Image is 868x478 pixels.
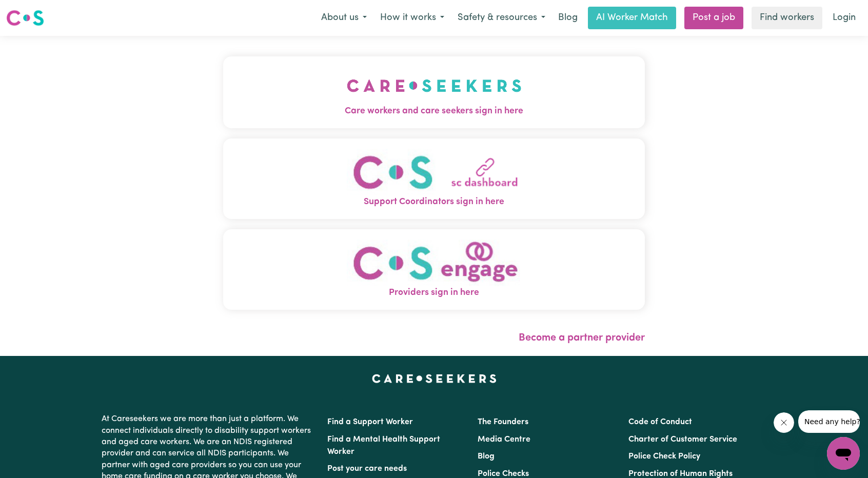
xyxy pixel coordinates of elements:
[478,418,528,426] a: The Founders
[327,418,413,426] a: Find a Support Worker
[552,7,584,29] a: Blog
[478,470,529,478] a: Police Checks
[628,418,692,426] a: Code of Conduct
[752,7,822,29] a: Find workers
[451,7,552,29] button: Safety & resources
[223,195,645,209] span: Support Coordinators sign in here
[223,138,645,219] button: Support Coordinators sign in here
[223,56,645,128] button: Care workers and care seekers sign in here
[628,470,733,478] a: Protection of Human Rights
[684,7,743,29] a: Post a job
[827,437,860,470] iframe: Button to launch messaging window
[798,410,860,433] iframe: Message from company
[372,374,497,383] a: Careseekers home page
[223,105,645,118] span: Care workers and care seekers sign in here
[373,7,451,29] button: How it works
[478,435,530,444] a: Media Centre
[628,435,737,444] a: Charter of Customer Service
[628,452,700,461] a: Police Check Policy
[327,465,407,473] a: Post your care needs
[588,7,676,29] a: AI Worker Match
[314,7,373,29] button: About us
[327,435,440,456] a: Find a Mental Health Support Worker
[6,6,44,30] a: Careseekers logo
[6,7,62,15] span: Need any help?
[519,333,645,343] a: Become a partner provider
[774,412,794,433] iframe: Close message
[826,7,862,29] a: Login
[478,452,495,461] a: Blog
[6,9,44,27] img: Careseekers logo
[223,229,645,310] button: Providers sign in here
[223,286,645,300] span: Providers sign in here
